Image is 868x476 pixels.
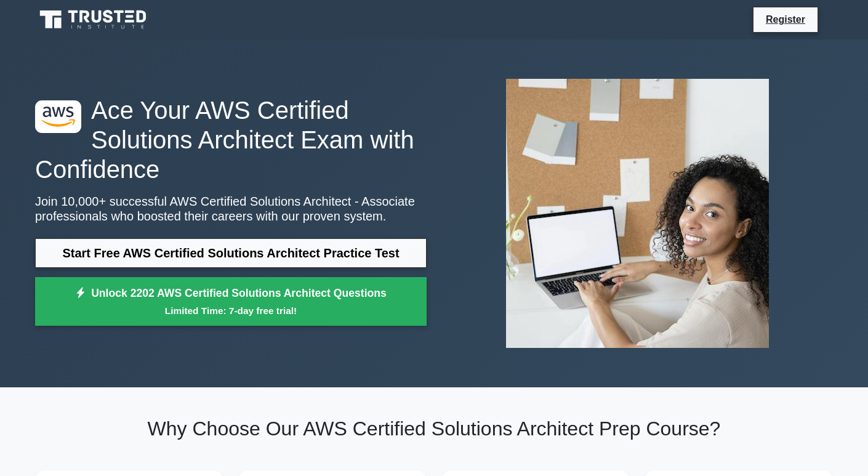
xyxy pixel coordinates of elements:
[758,12,813,27] a: Register
[35,238,427,268] a: Start Free AWS Certified Solutions Architect Practice Test
[35,277,427,326] a: Unlock 2202 AWS Certified Solutions Architect QuestionsLimited Time: 7-day free trial!
[35,417,833,440] h2: Why Choose Our AWS Certified Solutions Architect Prep Course?
[35,95,427,184] h1: Ace Your AWS Certified Solutions Architect Exam with Confidence
[35,194,427,224] p: Join 10,000+ successful AWS Certified Solutions Architect - Associate professionals who boosted t...
[50,304,411,318] small: Limited Time: 7-day free trial!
